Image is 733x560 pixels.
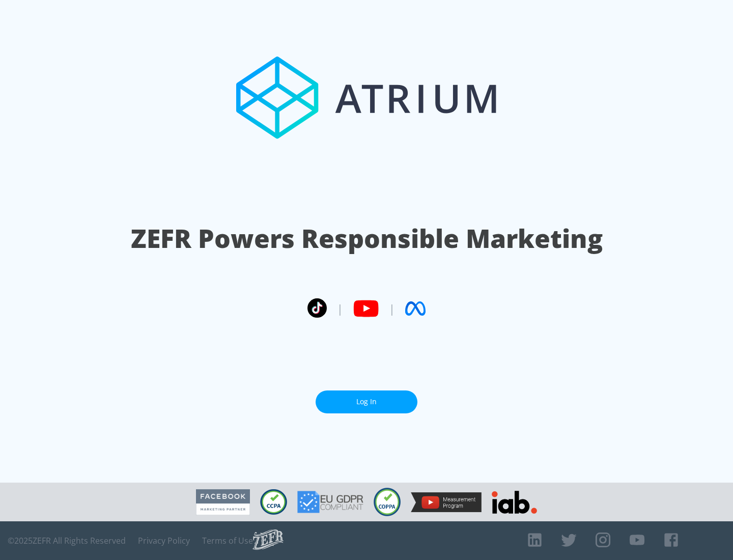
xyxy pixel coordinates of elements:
img: CCPA Compliant [260,489,287,515]
img: IAB [492,491,537,514]
img: Facebook Marketing Partner [196,489,250,515]
img: COPPA Compliant [374,488,401,516]
a: Privacy Policy [138,536,190,546]
span: | [389,301,395,316]
img: GDPR Compliant [297,491,363,513]
a: Log In [316,390,417,413]
span: © 2025 ZEFR All Rights Reserved [8,536,126,546]
a: Terms of Use [202,536,253,546]
img: YouTube Measurement Program [411,492,482,512]
h1: ZEFR Powers Responsible Marketing [131,221,603,256]
span: | [337,301,343,316]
